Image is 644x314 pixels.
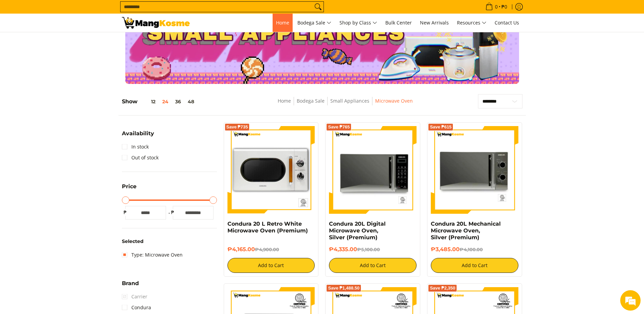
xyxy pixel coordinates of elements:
[313,2,324,12] button: Search
[454,14,490,32] a: Resources
[122,281,139,291] summary: Open
[357,247,380,252] del: ₱5,100.00
[122,131,154,141] summary: Open
[137,99,159,104] button: 12
[500,4,508,9] span: ₱0
[431,246,518,253] h6: ₱3,485.00
[184,99,198,104] button: 48
[297,98,325,104] a: Bodega Sale
[494,4,499,9] span: 0
[431,126,518,214] img: Condura 20L Mechanical Microwave Oven, Silver (Premium)
[329,258,417,273] button: Add to Cart
[329,246,417,253] h6: ₱4,335.00
[122,302,151,313] a: Condura
[417,14,452,32] a: New Arrivals
[375,97,413,105] span: Microwave Oven
[122,281,139,286] span: Brand
[430,286,455,290] span: Save ₱2,350
[483,3,509,11] span: •
[294,14,335,32] a: Bodega Sale
[172,99,184,104] button: 36
[420,19,449,26] span: New Arrivals
[122,152,159,163] a: Out of stock
[457,19,486,27] span: Resources
[430,125,452,129] span: Save ₱615
[122,141,149,152] a: In stock
[330,98,369,104] a: Small Appliances
[35,38,114,47] div: Chat with us now
[491,14,522,32] a: Contact Us
[278,98,291,104] a: Home
[385,19,412,26] span: Bulk Center
[339,19,377,27] span: Shop by Class
[431,258,518,273] button: Add to Cart
[122,209,129,216] span: ₱
[431,221,501,241] a: Condura 20L Mechanical Microwave Oven, Silver (Premium)
[273,14,293,32] a: Home
[122,131,154,136] span: Availability
[329,126,417,214] img: 20-liter-digital-microwave-oven-silver-full-front-view-mang-kosme
[297,19,331,27] span: Bodega Sale
[39,86,94,154] span: We're online!
[122,239,217,245] h6: Selected
[328,286,360,290] span: Save ₱1,488.50
[197,14,522,32] nav: Main Menu
[255,247,279,252] del: ₱4,900.00
[169,209,176,216] span: ₱
[226,125,248,129] span: Save ₱735
[235,97,456,112] nav: Breadcrumbs
[329,221,386,241] a: Condura 20L Digital Microwave Oven, Silver (Premium)
[122,291,147,302] span: Carrier
[122,17,190,29] img: Small Appliances l Mang Kosme: Home Appliances Warehouse Sale Microwave Oven
[227,258,315,273] button: Add to Cart
[227,221,308,234] a: Condura 20 L Retro White Microwave Oven (Premium)
[227,126,315,214] img: condura-vintage-style-20-liter-micowave-oven-with-icc-sticker-class-a-full-front-view-mang-kosme
[336,14,381,32] a: Shop by Class
[495,19,519,26] span: Contact Us
[122,249,183,260] a: Type: Microwave Oven
[122,184,136,194] summary: Open
[111,3,128,20] div: Minimize live chat window
[159,99,172,104] button: 24
[382,14,415,32] a: Bulk Center
[460,247,483,252] del: ₱4,100.00
[122,184,136,189] span: Price
[276,19,289,26] span: Home
[328,125,350,129] span: Save ₱765
[3,186,129,209] textarea: Type your message and hit 'Enter'
[122,98,198,105] h5: Show
[227,246,315,253] h6: ₱4,165.00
